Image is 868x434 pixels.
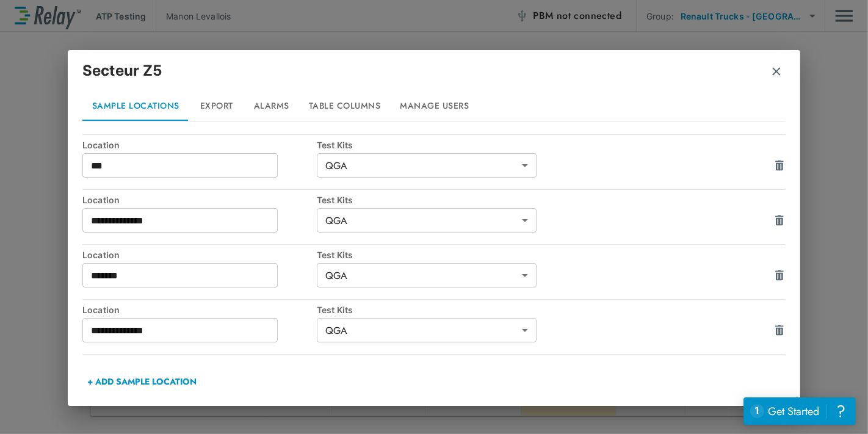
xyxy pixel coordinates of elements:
[82,195,317,205] div: Location
[317,140,551,150] div: Test Kits
[82,250,317,260] div: Location
[82,140,317,150] div: Location
[317,250,551,260] div: Test Kits
[773,214,786,226] img: Drawer Icon
[391,92,479,121] button: Manage Users
[82,305,317,315] div: Location
[317,305,551,315] div: Test Kits
[773,269,786,281] img: Drawer Icon
[317,318,537,342] div: QGA
[317,208,537,233] div: QGA
[299,92,391,121] button: Table Columns
[317,153,537,178] div: QGA
[743,397,856,425] iframe: Resource center
[773,324,786,336] img: Drawer Icon
[770,65,783,78] img: Remove
[189,92,244,121] button: Export
[317,195,551,205] div: Test Kits
[82,60,162,82] p: Secteur Z5
[82,367,201,396] button: + ADD SAMPLE LOCATION
[773,159,786,172] img: Drawer Icon
[244,92,299,121] button: Alarms
[82,92,189,121] button: Sample Locations
[317,263,537,288] div: QGA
